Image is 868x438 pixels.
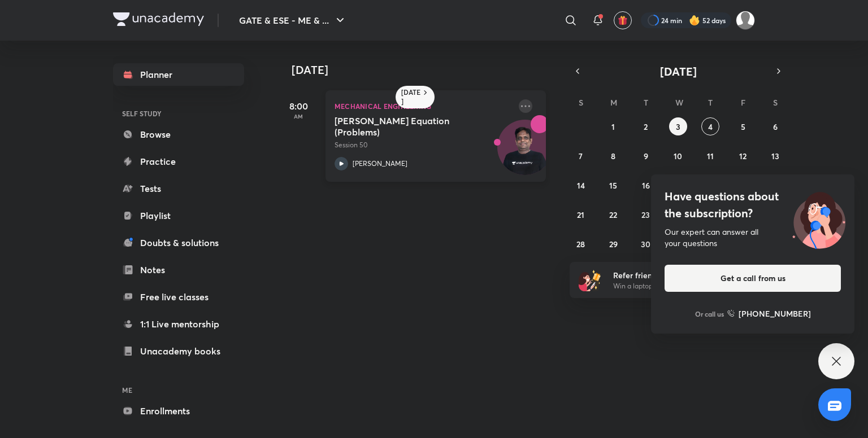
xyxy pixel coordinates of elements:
button: GATE & ESE - ME & ... [232,9,354,32]
abbr: September 3, 2025 [676,121,680,132]
a: 1:1 Live mentorship [113,313,244,335]
img: ttu_illustration_new.svg [783,188,854,249]
h4: Have questions about the subscription? [665,188,841,222]
div: Our expert can answer all your questions [665,226,841,249]
a: Doubts & solutions [113,231,244,254]
a: Tests [113,177,244,200]
abbr: Saturday [773,97,778,108]
button: September 2, 2025 [637,117,655,135]
button: September 3, 2025 [669,117,687,135]
a: Enrollments [113,400,244,422]
button: September 22, 2025 [604,205,622,224]
button: September 10, 2025 [669,147,687,165]
img: Nandan [736,11,755,30]
h5: Navier Stokes Equation (Problems) [335,115,475,138]
abbr: September 12, 2025 [739,151,747,161]
abbr: September 22, 2025 [609,209,617,220]
p: Win a laptop, vouchers & more [613,281,752,291]
p: Mechanical Engineering [335,99,512,113]
abbr: Wednesday [675,97,683,108]
img: avatar [618,15,628,25]
img: Company Logo [113,12,204,26]
a: [PHONE_NUMBER] [727,308,811,319]
button: September 13, 2025 [766,147,784,165]
button: September 4, 2025 [701,117,719,135]
abbr: September 2, 2025 [644,121,648,132]
p: AM [276,113,321,120]
button: September 14, 2025 [572,176,590,194]
abbr: September 14, 2025 [577,180,585,191]
abbr: September 23, 2025 [641,209,650,220]
abbr: September 1, 2025 [611,121,615,132]
button: [DATE] [585,63,771,79]
h6: Refer friends [613,269,752,281]
a: Unacademy books [113,340,244,362]
abbr: September 8, 2025 [611,151,615,161]
a: Notes [113,259,244,281]
button: Get a call from us [665,265,841,292]
abbr: September 16, 2025 [642,180,650,191]
button: September 9, 2025 [637,147,655,165]
a: Planner [113,63,244,86]
button: September 15, 2025 [604,176,622,194]
button: avatar [614,11,632,29]
button: September 1, 2025 [604,117,622,135]
abbr: September 7, 2025 [579,151,583,161]
a: Browse [113,123,244,146]
button: September 5, 2025 [734,117,752,135]
abbr: September 30, 2025 [641,239,650,249]
abbr: September 6, 2025 [773,121,778,132]
button: September 16, 2025 [637,176,655,194]
button: September 12, 2025 [734,147,752,165]
abbr: Monday [610,97,617,108]
abbr: September 13, 2025 [771,151,779,161]
h5: 8:00 [276,99,321,113]
button: September 6, 2025 [766,117,784,135]
h6: ME [113,380,244,400]
a: Practice [113,150,244,173]
button: September 7, 2025 [572,147,590,165]
abbr: Thursday [708,97,713,108]
abbr: September 11, 2025 [707,151,714,161]
p: Or call us [695,309,724,319]
abbr: September 15, 2025 [609,180,617,191]
p: [PERSON_NAME] [353,159,407,169]
abbr: Sunday [579,97,583,108]
button: September 28, 2025 [572,235,590,253]
h6: SELF STUDY [113,104,244,123]
img: streak [689,15,700,26]
h6: [DATE] [401,88,421,106]
img: Avatar [498,126,552,180]
p: Session 50 [335,140,512,150]
abbr: September 5, 2025 [741,121,745,132]
button: September 11, 2025 [701,147,719,165]
abbr: September 21, 2025 [577,209,584,220]
button: September 30, 2025 [637,235,655,253]
button: September 23, 2025 [637,205,655,224]
abbr: September 28, 2025 [576,239,585,249]
span: [DATE] [660,64,697,79]
button: September 8, 2025 [604,147,622,165]
abbr: September 29, 2025 [609,239,618,249]
a: Company Logo [113,12,204,29]
h4: [DATE] [292,63,557,77]
img: referral [579,269,601,291]
button: September 21, 2025 [572,205,590,224]
a: Playlist [113,204,244,227]
h6: [PHONE_NUMBER] [739,308,811,319]
abbr: Friday [741,97,745,108]
abbr: September 9, 2025 [644,151,648,161]
abbr: September 4, 2025 [708,121,713,132]
a: Free live classes [113,286,244,308]
abbr: September 10, 2025 [674,151,682,161]
button: September 29, 2025 [604,235,622,253]
abbr: Tuesday [644,97,648,108]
